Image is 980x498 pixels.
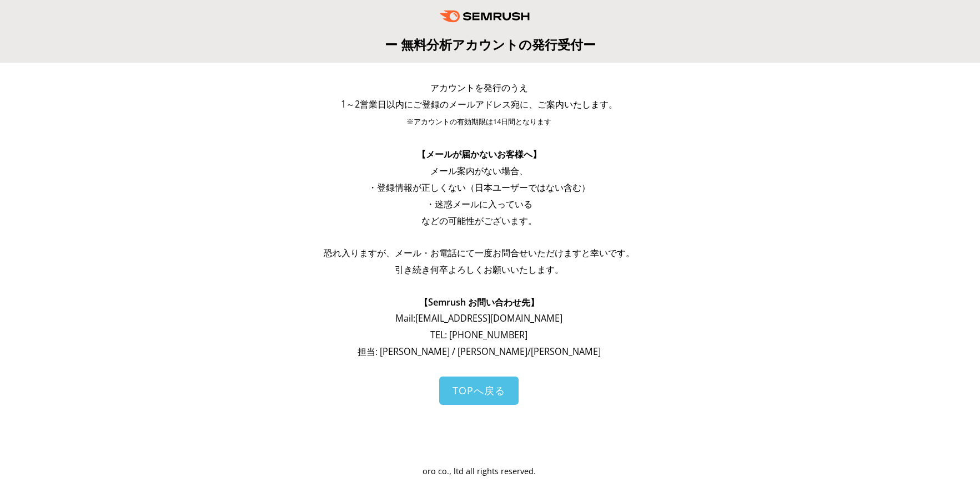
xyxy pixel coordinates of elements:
[385,35,596,53] span: ー 無料分析アカウントの発行受付ー
[430,329,527,341] span: TEL: [PHONE_NUMBER]
[358,345,601,358] span: 担当: [PERSON_NAME] / [PERSON_NAME]/[PERSON_NAME]
[419,296,539,308] span: 【Semrush お問い合わせ先】
[453,384,505,397] span: TOPへ戻る
[324,247,635,259] span: 恐れ入りますが、メール・お電話にて一度お問合せいただけますと幸いです。
[430,82,528,94] span: アカウントを発行のうえ
[426,198,532,210] span: ・迷惑メールに入っている
[406,117,551,126] span: ※アカウントの有効期限は14日間となります
[421,215,537,227] span: などの可能性がございます。
[368,181,590,194] span: ・登録情報が正しくない（日本ユーザーではない含む）
[417,148,541,160] span: 【メールが届かないお客様へ】
[423,466,536,476] span: oro co., ltd all rights reserved.
[341,98,617,110] span: 1～2営業日以内にご登録のメールアドレス宛に、ご案内いたします。
[430,165,528,177] span: メール案内がない場合、
[395,312,562,324] span: Mail: [EMAIL_ADDRESS][DOMAIN_NAME]
[395,263,564,276] span: 引き続き何卒よろしくお願いいたします。
[439,377,519,405] a: TOPへ戻る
